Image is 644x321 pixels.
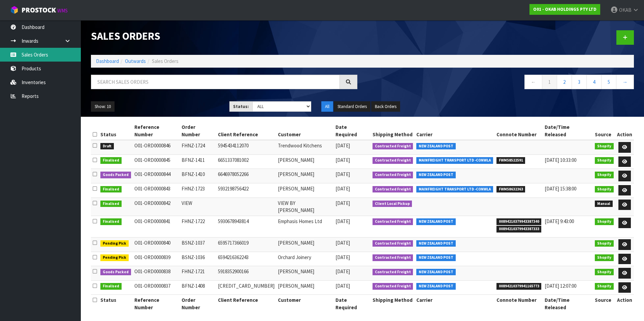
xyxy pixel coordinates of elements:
td: O01-ORD0000840 [133,238,180,252]
span: MAINFREIGHT TRANSPORT LTD -CONWLA [416,186,493,193]
span: MAINFREIGHT TRANSPORT LTD -CONWLA [416,157,493,164]
td: FHNZ-1722 [180,216,216,237]
td: O01-ORD0000842 [133,198,180,216]
h1: Sales Orders [91,30,357,42]
th: Reference Number [133,295,180,313]
th: Customer [276,295,334,313]
th: Status [99,122,133,140]
span: 00894210379943387340 [496,218,542,225]
span: Contracted Freight [373,186,413,193]
td: O01-ORD0000838 [133,266,180,281]
img: cube-alt.png [10,6,19,14]
span: Finalised [100,218,122,225]
span: [DATE] [335,283,350,289]
th: Status [99,295,133,313]
span: [DATE] [335,185,350,192]
a: → [616,75,634,89]
th: Reference Number [133,122,180,140]
th: Connote Number [495,295,543,313]
span: NEW ZEALAND POST [416,218,456,225]
span: Contracted Freight [373,157,413,164]
span: NEW ZEALAND POST [416,283,456,290]
span: Finalised [100,157,122,164]
span: Shopify [595,186,614,193]
td: Trendwood Kitchens [276,140,334,154]
th: Date Required [334,122,371,140]
td: 5945434112070 [216,140,276,154]
span: [DATE] [335,171,350,177]
span: FWM58632363 [496,186,525,193]
td: VIEW BY [PERSON_NAME] [276,198,334,216]
input: Search sales orders [91,75,340,89]
span: Shopify [595,157,614,164]
td: [CREDIT_CARD_NUMBER] [216,280,276,295]
th: Date/Time Released [543,122,593,140]
td: [PERSON_NAME] [276,280,334,295]
th: Client Reference [216,122,276,140]
td: FHNZ-1721 [180,266,216,281]
span: [DATE] [335,142,350,149]
th: Order Number [180,122,216,140]
th: Customer [276,122,334,140]
strong: Status: [233,104,249,109]
a: 5 [601,75,616,89]
th: Carrier [415,122,495,140]
span: Contracted Freight [373,283,413,290]
td: O01-ORD0000845 [133,154,180,169]
td: O01-ORD0000844 [133,169,180,183]
span: [DATE] [335,200,350,206]
td: 6651337081002 [216,154,276,169]
span: Contracted Freight [373,218,413,225]
th: Client Reference [216,295,276,313]
td: O01-ORD0000843 [133,183,180,198]
a: ← [524,75,542,89]
a: 1 [542,75,557,89]
span: Draft [100,143,114,150]
span: ProStock [22,6,56,14]
td: O01-ORD0000846 [133,140,180,154]
span: Finalised [100,186,122,193]
td: 5932198756422 [216,183,276,198]
span: NEW ZEALAND POST [416,254,456,261]
span: OKAB [619,7,632,13]
span: Pending Pick [100,240,129,247]
span: [DATE] [335,254,350,260]
th: Date/Time Released [543,295,593,313]
span: Contracted Freight [373,172,413,178]
td: BFNZ-1410 [180,169,216,183]
td: O01-ORD0000841 [133,216,180,237]
td: BSNZ-1037 [180,238,216,252]
span: Client Local Pickup [373,201,412,207]
button: All [321,101,333,112]
span: Contracted Freight [373,269,413,276]
td: [PERSON_NAME] [276,238,334,252]
button: Show: 10 [91,101,115,112]
span: NEW ZEALAND POST [416,143,456,150]
td: Orchard Joinery [276,252,334,266]
button: Back Orders [371,101,400,112]
td: BSNZ-1036 [180,252,216,266]
th: Carrier [415,295,495,313]
button: Standard Orders [334,101,371,112]
td: O01-ORD0000837 [133,280,180,295]
span: Finalised [100,283,122,290]
td: BFNZ-1408 [180,280,216,295]
th: Action [615,122,634,140]
span: [DATE] 15:38:00 [545,185,576,192]
td: FHNZ-1724 [180,140,216,154]
td: [PERSON_NAME] [276,183,334,198]
nav: Page navigation [367,75,634,91]
td: 6595717366019 [216,238,276,252]
a: 3 [572,75,587,89]
a: 4 [586,75,602,89]
span: Shopify [595,254,614,261]
td: 5918352900166 [216,266,276,281]
td: FHNZ-1723 [180,183,216,198]
th: Date Required [334,295,371,313]
th: Source [593,295,615,313]
span: 00894210379943387333 [496,226,542,233]
span: Pending Pick [100,254,129,261]
span: FWM58522591 [496,157,525,164]
span: Finalised [100,201,122,207]
span: NEW ZEALAND POST [416,269,456,276]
